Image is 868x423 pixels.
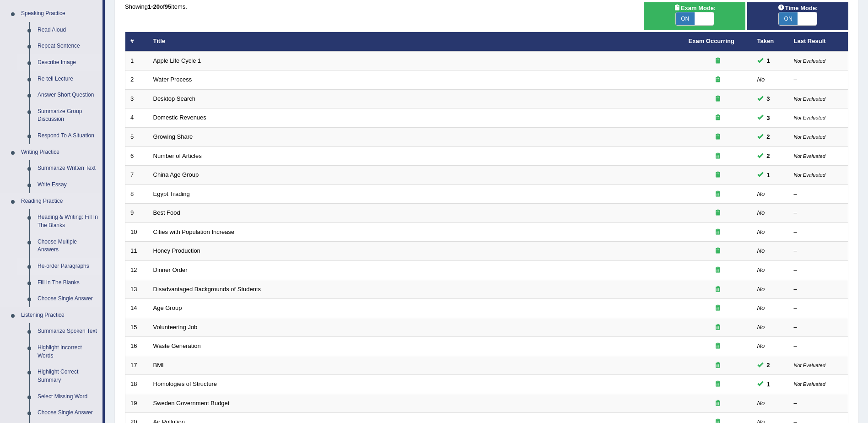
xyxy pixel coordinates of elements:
[153,57,201,64] a: Apple Life Cycle 1
[125,394,148,413] td: 19
[689,209,747,217] div: Exam occurring question
[689,399,747,408] div: Exam occurring question
[763,113,774,123] span: You can still take this question
[794,399,843,408] div: –
[763,94,774,103] span: You can still take this question
[757,286,765,293] em: No
[779,12,798,25] span: ON
[689,380,747,389] div: Exam occurring question
[153,324,198,331] a: Volunteering Job
[794,76,843,84] div: –
[689,152,747,161] div: Exam occurring question
[757,247,765,254] em: No
[125,51,148,70] td: 1
[689,95,747,103] div: Exam occurring question
[33,209,102,233] a: Reading & Writing: Fill In The Blanks
[794,342,843,351] div: –
[794,190,843,199] div: –
[689,342,747,351] div: Exam occurring question
[794,209,843,217] div: –
[689,38,734,44] a: Exam Occurring
[33,405,102,421] a: Choose Single Answer
[689,76,747,84] div: Exam occurring question
[125,204,148,223] td: 9
[789,32,848,51] th: Last Result
[125,184,148,204] td: 8
[33,160,102,177] a: Summarize Written Text
[153,247,200,254] a: Honey Production
[33,364,102,388] a: Highlight Correct Summary
[125,280,148,299] td: 13
[153,400,230,407] a: Sweden Government Budget
[689,361,747,370] div: Exam occurring question
[125,222,148,242] td: 10
[794,115,825,120] small: Not Evaluated
[644,2,745,30] div: Show exams occurring in exams
[125,242,148,261] td: 11
[763,380,774,389] span: You can still take this question
[757,76,765,83] em: No
[33,389,102,405] a: Select Missing Word
[794,285,843,294] div: –
[33,38,102,54] a: Repeat Sentence
[689,190,747,199] div: Exam occurring question
[689,133,747,141] div: Exam occurring question
[125,318,148,337] td: 15
[689,114,747,122] div: Exam occurring question
[794,96,825,102] small: Not Evaluated
[774,3,821,13] span: Time Mode:
[153,286,261,293] a: Disadvantaged Backgrounds of Students
[125,337,148,356] td: 16
[33,22,102,38] a: Read Aloud
[794,228,843,237] div: –
[757,324,765,331] em: No
[33,128,102,144] a: Respond To A Situation
[153,171,199,178] a: China Age Group
[153,209,180,216] a: Best Food
[33,103,102,128] a: Summarize Group Discussion
[153,114,206,121] a: Domestic Revenues
[794,363,825,368] small: Not Evaluated
[153,304,182,311] a: Age Group
[153,190,190,197] a: Egypt Trading
[689,285,747,294] div: Exam occurring question
[794,58,825,64] small: Not Evaluated
[17,193,102,210] a: Reading Practice
[757,266,765,273] em: No
[689,304,747,313] div: Exam occurring question
[125,89,148,108] td: 3
[757,209,765,216] em: No
[794,172,825,178] small: Not Evaluated
[689,266,747,275] div: Exam occurring question
[33,275,102,291] a: Fill In The Blanks
[125,2,848,11] div: Showing of items.
[125,32,148,51] th: #
[670,3,719,13] span: Exam Mode:
[153,362,164,369] a: BMI
[153,266,188,273] a: Dinner Order
[148,32,684,51] th: Title
[33,71,102,87] a: Re-tell Lecture
[33,87,102,103] a: Answer Short Question
[33,340,102,364] a: Highlight Incorrect Words
[125,108,148,128] td: 4
[794,266,843,275] div: –
[153,228,235,235] a: Cities with Population Increase
[17,144,102,161] a: Writing Practice
[763,132,774,141] span: You can still take this question
[17,307,102,324] a: Listening Practice
[763,151,774,161] span: You can still take this question
[153,95,196,102] a: Desktop Search
[153,152,202,159] a: Number of Articles
[689,171,747,179] div: Exam occurring question
[33,323,102,340] a: Summarize Spoken Text
[125,356,148,375] td: 17
[125,166,148,185] td: 7
[125,260,148,280] td: 12
[757,304,765,311] em: No
[153,133,193,140] a: Growing Share
[125,299,148,318] td: 14
[676,12,695,25] span: ON
[33,234,102,258] a: Choose Multiple Answers
[794,323,843,332] div: –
